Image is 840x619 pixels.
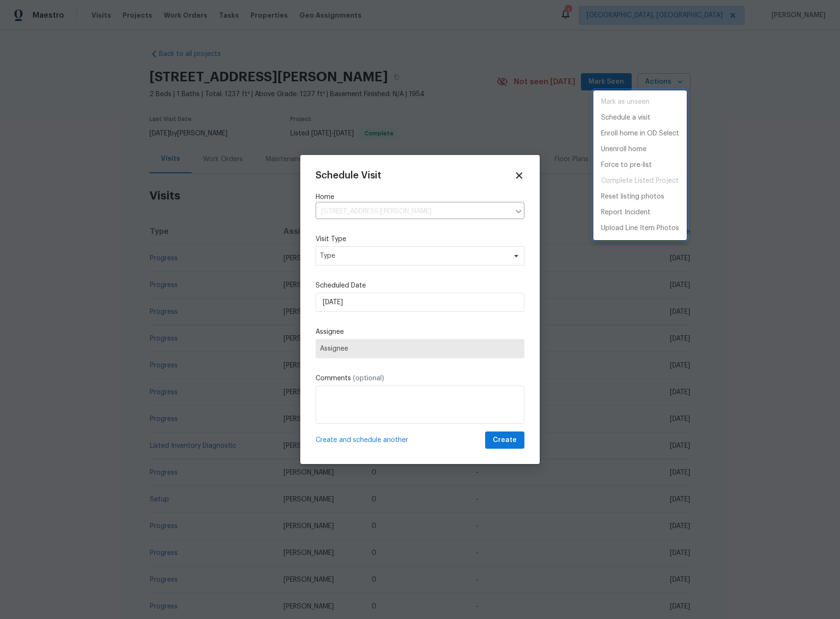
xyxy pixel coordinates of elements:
p: Upload Line Item Photos [601,223,679,233]
p: Schedule a visit [601,113,650,123]
p: Unenroll home [601,144,647,155]
p: Enroll home in OD Select [601,129,679,139]
p: Report Incident [601,208,650,218]
p: Force to pre-list [601,160,652,170]
p: Reset listing photos [601,192,664,202]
